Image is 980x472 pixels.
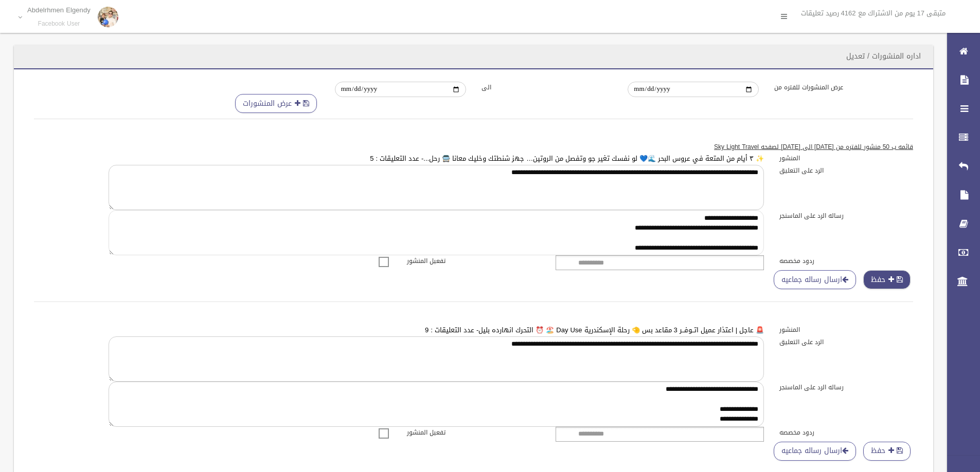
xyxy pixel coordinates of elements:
header: اداره المنشورات / تعديل [834,46,933,66]
label: ردود مخصصه [772,427,921,438]
u: قائمه ب 50 منشور للفتره من [DATE] الى [DATE] لصفحه Sky Light Travel [714,141,913,153]
a: ارسال رساله جماعيه [774,270,856,289]
label: الرد على التعليق [772,165,921,176]
p: Abdelrhmen Elgendy [27,6,91,14]
label: تفعيل المنشور [399,427,548,438]
label: الرد على التعليق [772,336,921,348]
a: ارسال رساله جماعيه [774,442,856,461]
button: حفظ [863,270,911,289]
small: Facebook User [27,20,91,28]
label: ردود مخصصه [772,255,921,267]
label: المنشور [772,153,921,164]
a: ✨ ٣ أيام من المتعة في عروس البحر 🌊💙 لو نفسك تغير جو وتفصل من الروتين… جهز شنطتك وخليك معانا 🚍 رحل... [370,152,764,165]
label: الى [474,82,620,93]
label: عرض المنشورات للفتره من [767,82,913,93]
label: رساله الرد على الماسنجر [772,382,921,393]
label: تفعيل المنشور [399,255,548,267]
label: رساله الرد على الماسنجر [772,210,921,221]
label: المنشور [772,324,921,335]
button: حفظ [863,442,911,461]
button: عرض المنشورات [235,94,317,113]
a: 🚨 عاجل | اعتذار عميل اتــوفــر 3 مقاعد بس 🤏 رحلة الإسكندرية Day Use 🏖️ ⏰ التحرك انهارده بليل- عدد... [425,324,764,336]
